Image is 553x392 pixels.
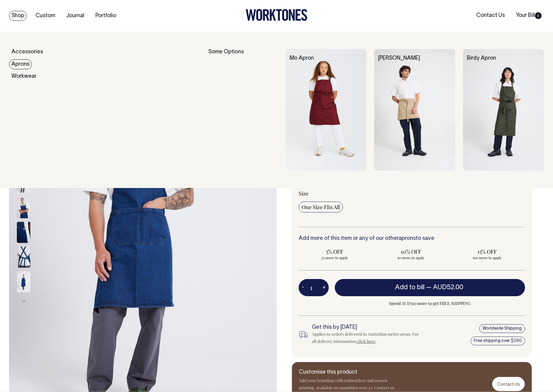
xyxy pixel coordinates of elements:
[290,56,314,61] a: Mo Apron
[299,282,307,294] button: -
[286,49,367,171] img: Mo Apron
[33,11,57,21] a: Custom
[302,203,340,211] span: One Size Fits All
[17,247,30,268] img: denim
[467,56,496,61] a: Birdy Apron
[312,331,422,345] div: Applies to orders delivered in Australian metro areas. For all delivery information, .
[319,282,329,294] button: +
[17,222,30,243] img: denim
[492,377,525,391] a: Contact Us
[312,325,422,331] h6: Get this by [DATE]
[474,11,507,20] a: Contact Us
[514,11,544,20] a: Your Bill0
[302,248,368,255] span: 5% OFF
[299,246,371,262] input: 5% OFF 25 more to apply
[374,49,455,171] img: Bobby Apron
[535,12,542,19] span: 0
[9,11,27,21] a: Shop
[9,71,39,81] a: Workwear
[378,56,420,61] a: [PERSON_NAME]
[426,284,465,290] span: —
[335,279,525,296] button: Add to bill —AUD52.00
[64,11,87,21] a: Journal
[451,246,523,262] input: 15% OFF 100 more to apply
[299,190,525,197] div: Size
[399,236,416,241] a: aprons
[463,49,544,171] img: Birdy Apron
[9,47,45,57] a: Accessories
[374,246,447,262] input: 10% OFF 50 more to apply
[93,11,119,21] a: Portfolio
[299,202,343,212] input: One Size Fits All
[395,284,424,290] span: Add to bill
[335,300,525,307] span: Spend AUD350 more to get FREE SHIPPING
[299,236,525,242] h6: Add more of this item or any of our other to save
[9,59,32,69] a: Aprons
[433,284,463,290] span: AUD52.00
[454,248,520,255] span: 15% OFF
[357,338,375,344] a: click here
[454,255,520,260] span: 100 more to apply
[208,49,278,171] div: Some Options
[17,271,30,293] img: denim
[17,197,30,218] img: denim
[302,255,368,260] span: 25 more to apply
[377,248,444,255] span: 10% OFF
[377,255,444,260] span: 50 more to apply
[19,294,28,308] button: Next
[299,369,395,375] h6: Customise this product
